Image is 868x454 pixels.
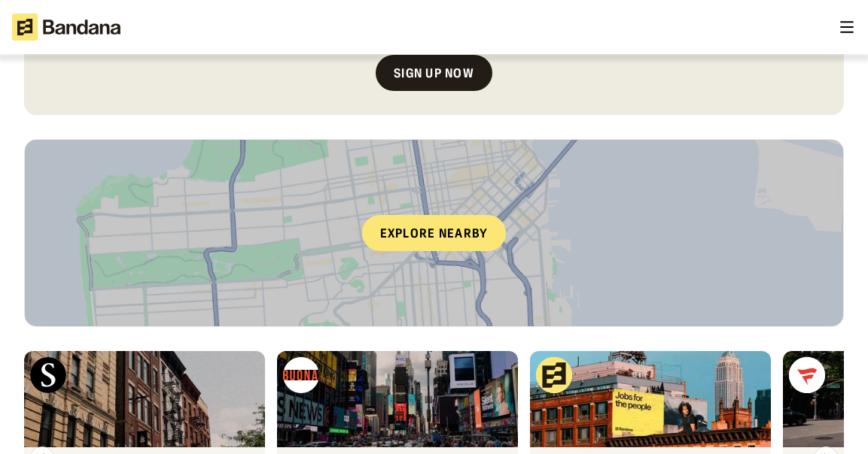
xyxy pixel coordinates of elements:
a: Sign up now [376,55,492,91]
div: Explore nearby [362,215,507,251]
a: Explore nearby [25,140,843,326]
div: Sign up now [394,67,474,79]
img: Fanatics logo [789,357,825,393]
img: Bandana logo [536,357,572,393]
img: Bandana logotype [12,14,120,41]
img: Skydance Animation logo [30,357,66,393]
img: The Buona Companies logo [283,357,319,393]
